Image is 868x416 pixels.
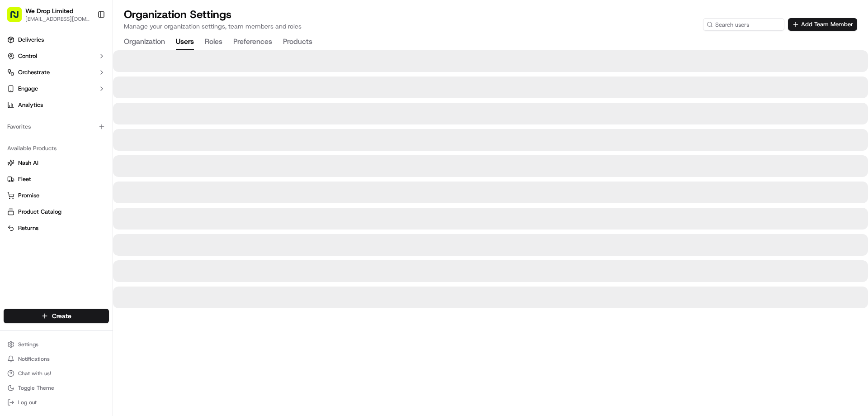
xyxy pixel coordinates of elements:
[7,175,105,183] a: Fleet
[4,353,109,365] button: Notifications
[4,367,109,380] button: Chat with us!
[283,34,312,50] button: Products
[4,221,109,235] button: Returns
[18,175,31,183] span: Fleet
[4,382,109,394] button: Toggle Theme
[124,22,302,31] p: Manage your organization settings, team members and roles
[788,18,857,31] button: Add Team Member
[4,338,109,351] button: Settings
[4,120,109,134] div: Favorites
[4,205,109,219] button: Product Catalog
[18,208,61,216] span: Product Catalog
[7,224,105,232] a: Returns
[4,156,109,170] button: Nash AI
[18,355,50,363] span: Notifications
[4,98,109,112] a: Analytics
[4,49,109,63] button: Control
[18,36,44,44] span: Deliveries
[4,396,109,409] button: Log out
[18,370,51,377] span: Chat with us!
[4,65,109,80] button: Orchestrate
[18,159,38,167] span: Nash AI
[18,341,38,348] span: Settings
[124,7,302,22] h1: Organization Settings
[18,191,39,200] span: Promise
[176,34,194,50] button: Users
[7,191,105,200] a: Promise
[4,309,109,323] button: Create
[233,34,272,50] button: Preferences
[124,34,165,50] button: Organization
[4,188,109,203] button: Promise
[18,101,43,109] span: Analytics
[7,208,105,216] a: Product Catalog
[18,68,50,77] span: Orchestrate
[25,6,73,15] button: We Drop Limited
[4,4,94,25] button: We Drop Limited[EMAIL_ADDRESS][DOMAIN_NAME]
[18,384,54,392] span: Toggle Theme
[7,159,105,167] a: Nash AI
[703,18,784,31] input: Search users
[18,399,37,406] span: Log out
[4,81,109,96] button: Engage
[18,85,38,93] span: Engage
[4,33,109,47] a: Deliveries
[4,141,109,156] div: Available Products
[52,311,71,320] span: Create
[4,172,109,186] button: Fleet
[205,34,222,50] button: Roles
[18,52,37,60] span: Control
[25,15,90,23] button: [EMAIL_ADDRESS][DOMAIN_NAME]
[18,224,38,232] span: Returns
